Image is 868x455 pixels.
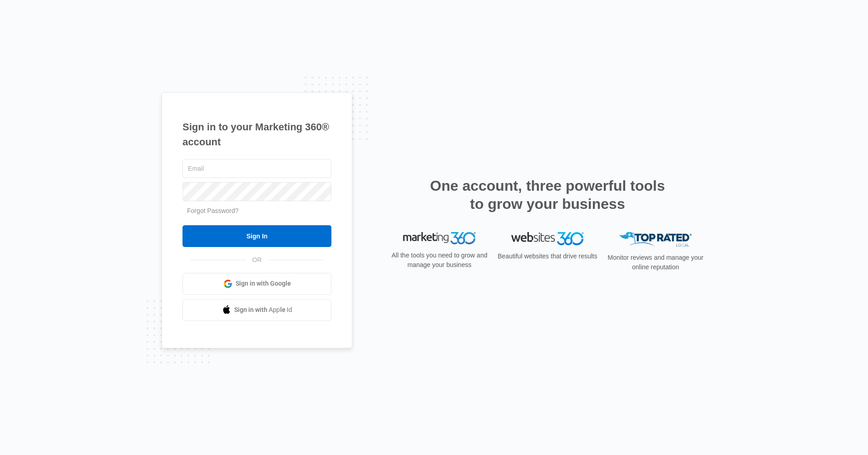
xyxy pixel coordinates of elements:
p: Beautiful websites that drive results [497,252,598,261]
span: OR [246,255,268,265]
h1: Sign in to your Marketing 360® account [182,119,331,149]
span: Sign in with Google [236,279,291,288]
a: Forgot Password? [187,207,239,214]
a: Sign in with Apple Id [182,299,331,321]
h2: One account, three powerful tools to grow your business [427,177,668,213]
input: Email [182,159,331,178]
input: Sign In [182,225,331,247]
p: All the tools you need to grow and manage your business [389,251,490,270]
a: Sign in with Google [182,273,331,295]
img: Top Rated Local [619,232,692,247]
p: Monitor reviews and manage your online reputation [605,253,706,272]
img: Websites 360 [511,232,584,245]
img: Marketing 360 [403,232,476,245]
span: Sign in with Apple Id [234,305,292,315]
